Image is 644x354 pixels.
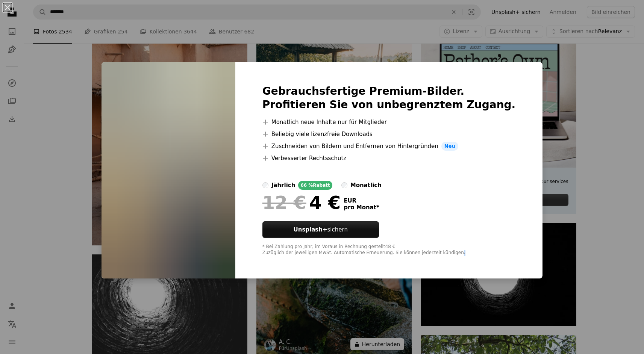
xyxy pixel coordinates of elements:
input: monatlich [341,182,347,188]
strong: Unsplash+ [294,226,327,233]
div: * Bei Zahlung pro Jahr, im Voraus in Rechnung gestellt 48 € Zuzüglich der jeweiligen MwSt. Automa... [262,244,516,256]
span: 12 € [262,193,306,212]
input: jährlich66 %Rabatt [262,182,268,188]
div: 4 € [262,193,341,212]
span: Neu [441,142,458,151]
span: EUR [344,197,379,204]
div: 66 % Rabatt [298,181,332,190]
li: Beliebig viele lizenzfreie Downloads [262,130,516,139]
li: Verbesserter Rechtsschutz [262,154,516,163]
div: jährlich [271,181,295,190]
img: premium_photo-1679444992475-99a0696000f6 [102,62,235,278]
h2: Gebrauchsfertige Premium-Bilder. Profitieren Sie von unbegrenztem Zugang. [262,85,516,112]
li: Zuschneiden von Bildern und Entfernen von Hintergründen [262,142,516,151]
span: pro Monat * [344,204,379,211]
button: Unsplash+sichern [262,221,379,238]
li: Monatlich neue Inhalte nur für Mitglieder [262,118,516,127]
div: monatlich [350,181,382,190]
